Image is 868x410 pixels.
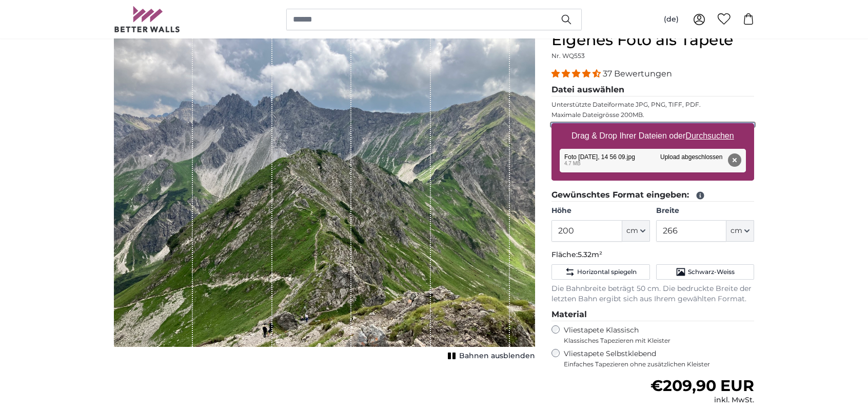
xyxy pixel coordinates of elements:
[551,189,754,202] legend: Gewünschtes Format eingeben:
[114,31,535,363] div: 1 of 1
[445,349,535,363] button: Bahnen ausblenden
[686,131,734,140] u: Durchsuchen
[551,69,603,79] span: 4.32 stars
[731,226,742,236] span: cm
[551,264,649,280] button: Horizontal spiegeln
[551,284,754,304] p: Die Bahnbreite beträgt 50 cm. Die bedruckte Breite der letzten Bahn ergibt sich aus Ihrem gewählt...
[603,69,672,79] span: 37 Bewertungen
[564,325,745,345] label: Vliestapete Klassisch
[650,376,754,395] span: €209,90 EUR
[551,101,754,109] p: Unterstützte Dateiformate JPG, PNG, TIFF, PDF.
[564,360,754,368] span: Einfaches Tapezieren ohne zusätzlichen Kleister
[622,220,650,242] button: cm
[551,206,649,216] label: Höhe
[567,126,738,146] label: Drag & Drop Ihrer Dateien oder
[656,206,754,216] label: Breite
[114,6,181,32] img: Betterwalls
[551,52,585,60] span: Nr. WQ553
[551,308,754,321] legend: Material
[656,10,687,29] button: (de)
[626,226,638,236] span: cm
[688,268,735,276] span: Schwarz-Weiss
[650,395,754,405] div: inkl. MwSt.
[564,337,745,345] span: Klassisches Tapezieren mit Kleister
[578,250,602,259] span: 5.32m²
[656,264,754,280] button: Schwarz-Weiss
[551,250,754,260] p: Fläche:
[551,111,754,119] p: Maximale Dateigrösse 200MB.
[577,268,637,276] span: Horizontal spiegeln
[564,349,754,368] label: Vliestapete Selbstklebend
[551,84,754,96] legend: Datei auswählen
[551,31,754,49] h1: Eigenes Foto als Tapete
[726,220,754,242] button: cm
[459,351,535,361] span: Bahnen ausblenden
